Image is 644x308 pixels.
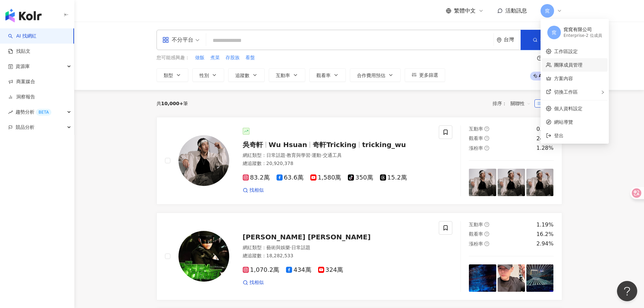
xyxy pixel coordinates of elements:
[484,126,489,131] span: question-circle
[162,34,193,45] div: 不分平台
[484,146,489,150] span: question-circle
[245,54,255,62] button: 看盤
[269,68,305,82] button: 互動率
[243,160,431,167] div: 總追蹤數 ： 20,920,378
[316,73,331,78] span: 觀看率
[199,73,209,78] span: 性別
[554,62,582,68] a: 團隊成員管理
[161,101,184,106] span: 10,000+
[510,98,531,109] span: 關聯性
[497,38,502,43] span: environment
[243,174,270,181] span: 83.2萬
[16,59,30,74] span: 資源庫
[249,187,264,194] span: 找相似
[498,169,525,196] img: post-image
[243,187,264,194] a: 找相似
[526,169,554,196] img: post-image
[469,264,496,292] img: post-image
[554,49,578,54] a: 工作區設定
[192,68,224,82] button: 性別
[243,253,431,259] div: 總追蹤數 ： 18,282,533
[16,104,51,120] span: 趨勢分析
[505,7,527,14] span: 活動訊息
[498,264,525,292] img: post-image
[536,135,554,142] div: 24.5%
[243,279,264,286] a: 找相似
[195,54,205,62] button: 做飯
[16,120,34,135] span: 競品分析
[554,76,573,81] a: 方案內容
[291,245,310,250] span: 日常話題
[162,37,169,43] span: appstore
[210,54,220,61] span: 煮菜
[536,231,554,238] div: 16.2%
[8,94,35,100] a: 洞察報告
[419,72,438,78] span: 更多篩選
[8,78,35,85] a: 商案媒合
[554,133,564,138] span: 登出
[469,145,483,151] span: 漲粉率
[36,109,51,116] div: BETA
[357,73,385,78] span: 合作費用預估
[178,231,229,282] img: KOL Avatar
[564,33,602,39] div: Enterprise - 2 位成員
[225,54,240,61] span: 存股族
[243,266,280,274] span: 1,070.2萬
[178,135,229,186] img: KOL Avatar
[454,7,476,15] span: 繁體中文
[350,68,401,82] button: 合作費用預估
[484,241,489,246] span: question-circle
[309,68,346,82] button: 觀看率
[323,152,342,158] span: 交通工具
[540,37,550,43] span: 搜尋
[164,73,173,78] span: 類型
[243,244,431,251] div: 網紅類型 ：
[617,281,637,301] iframe: Help Scout Beacon - Open
[469,169,496,196] img: post-image
[554,106,582,111] a: 個人資料設定
[545,7,550,15] span: 窕
[484,136,489,141] span: question-circle
[536,240,554,247] div: 2.94%
[469,126,483,132] span: 互動率
[564,26,602,33] div: 窕窕有限公司
[243,233,371,241] span: [PERSON_NAME] [PERSON_NAME]
[277,174,304,181] span: 63.6萬
[285,152,287,158] span: ·
[243,152,431,159] div: 網紅類型 ：
[554,118,603,126] span: 網站導覽
[312,152,321,158] span: 運動
[526,264,554,292] img: post-image
[5,9,42,22] img: logo
[269,141,307,149] span: Wu Hsuan
[245,54,255,61] span: 看盤
[469,222,483,227] span: 互動率
[348,174,373,181] span: 350萬
[157,101,188,106] div: 共 筆
[228,68,265,82] button: 追蹤數
[504,37,521,43] div: 台灣
[405,68,445,82] button: 更多篩選
[157,54,190,61] span: 您可能感興趣：
[469,231,483,237] span: 觀看率
[290,245,291,250] span: ·
[321,152,323,158] span: ·
[521,30,562,50] button: 搜尋
[380,174,407,181] span: 15.2萬
[157,117,562,205] a: KOL Avatar吳奇軒Wu Hsuan奇軒Trickingtricking_wu網紅類型：日常話題·教育與學習·運動·交通工具總追蹤數：20,920,37883.2萬63.6萬1,580萬3...
[552,29,556,36] span: 窕
[243,141,263,149] span: 吳奇軒
[225,54,240,62] button: 存股族
[318,266,343,274] span: 324萬
[469,241,483,246] span: 漲粉率
[469,136,483,141] span: 觀看率
[266,152,285,158] span: 日常話題
[484,232,489,236] span: question-circle
[195,54,205,61] span: 做飯
[8,48,30,55] a: 找貼文
[287,152,310,158] span: 教育與學習
[276,73,290,78] span: 互動率
[310,174,341,181] span: 1,580萬
[249,279,264,286] span: 找相似
[8,110,13,115] span: rise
